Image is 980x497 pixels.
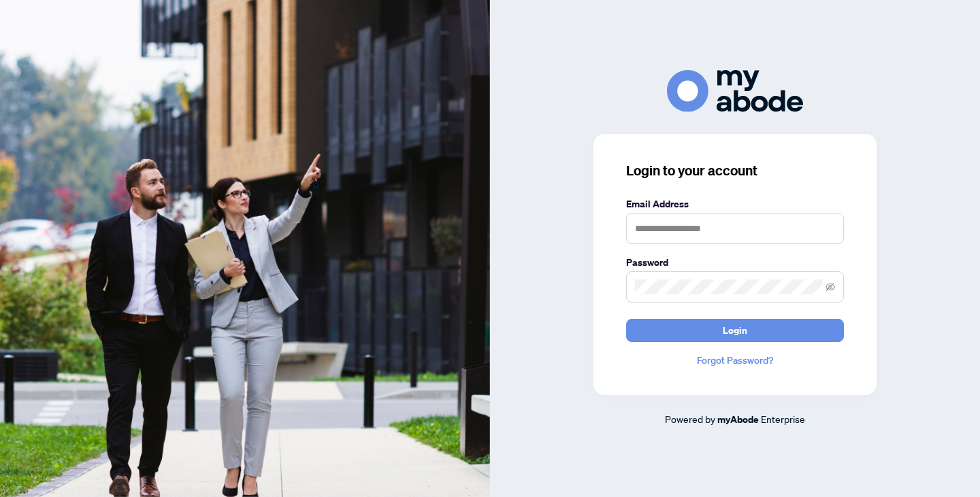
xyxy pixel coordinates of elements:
span: Powered by [665,413,715,425]
button: Login [626,319,844,342]
span: Enterprise [761,413,805,425]
a: myAbode [717,412,759,427]
a: Forgot Password? [626,353,844,368]
img: ma-logo [667,70,803,112]
h3: Login to your account [626,161,844,180]
label: Email Address [626,196,844,211]
span: Login [723,320,747,341]
span: eye-invisible [826,282,835,292]
label: Password [626,255,844,270]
